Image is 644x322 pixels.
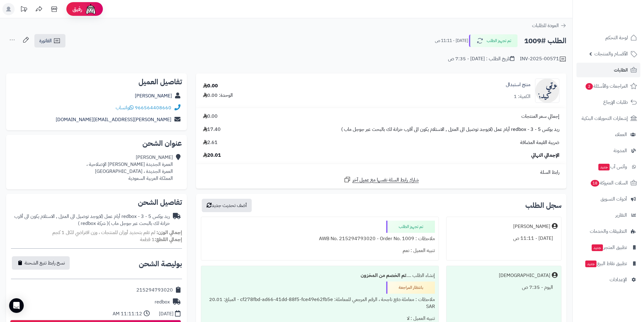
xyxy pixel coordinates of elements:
[341,126,559,133] span: ريد بوكس redbox - 3 - 5 أيام عمل (لايوجد توصيل الى المنزل , الاستلام يكون الى أقرب خزانة لك بالبح...
[435,38,468,44] small: [DATE] - 11:11 ص
[514,93,530,100] div: الكمية: 1
[585,82,628,90] span: المراجعات والأسئلة
[156,229,182,236] strong: إجمالي الوزن:
[469,34,518,47] button: تم تجهيز الطلب
[615,211,627,219] span: التقارير
[361,272,406,279] b: تم الخصم من المخزون
[25,259,65,267] span: نسخ رابط تتبع الشحنة
[499,272,550,279] div: [DEMOGRAPHIC_DATA]
[591,243,627,252] span: تطبيق المتجر
[450,233,558,244] div: [DATE] - 11:11 ص
[590,180,599,187] span: 18
[576,30,640,45] a: لوحة التحكم
[521,113,559,120] span: إجمالي سعر المنتجات
[113,310,142,317] div: 11:11:12 AM
[576,208,640,222] a: التقارير
[450,282,558,293] div: اليوم - 7:35 ص
[11,213,170,227] div: ريد بوكس redbox - 3 - 5 أيام عمل (لايوجد توصيل الى المنزل , الاستلام يكون الى أقرب خزانة لك بالبح...
[205,270,435,282] div: إنشاء الطلب ....
[198,169,564,176] div: رابط السلة
[386,221,435,233] div: تم تجهيز الطلب
[203,82,218,89] div: 0.00
[576,176,640,190] a: السلات المتروكة18
[52,229,155,236] span: لم تقم بتحديد أوزان للمنتجات ، وزن افتراضي للكل 1 كجم
[576,224,640,239] a: التطبيقات والخدمات
[603,12,638,25] img: logo-2.png
[155,236,182,243] strong: إجمالي القطع:
[116,104,134,111] a: واتساب
[582,114,628,123] span: إشعارات التحويلات البنكية
[576,111,640,126] a: إشعارات التحويلات البنكية
[140,236,182,243] small: 1 قطعة
[532,22,566,29] a: العودة للطلبات
[576,240,640,255] a: تطبيق المتجرجديد
[72,5,82,13] span: رفيق
[139,260,182,268] h2: بوليصة الشحن
[520,139,559,146] span: ضريبة القيمة المضافة
[203,139,218,146] span: 2.61
[135,92,172,100] a: [PERSON_NAME]
[594,50,628,58] span: الأقسام والمنتجات
[56,116,171,123] a: [PERSON_NAME][EMAIL_ADDRESS][DOMAIN_NAME]
[86,154,173,182] div: [PERSON_NAME] العمرة الجديدة [PERSON_NAME] الإصلاحية ، العمرة الجديدة ، [GEOGRAPHIC_DATA] المملكة...
[202,199,252,212] button: أضف تحديث جديد
[159,310,173,317] div: [DATE]
[614,146,627,155] span: المدونة
[576,256,640,271] a: تطبيق نقاط البيعجديد
[520,55,566,63] div: INV-2025-00571
[585,261,597,267] span: جديد
[524,35,566,47] h2: الطلب #1009
[205,294,435,313] div: ملاحظات : معاملة دفع ناجحة ، الرقم المرجعي للمعاملة: cf278fbd-ad66-41dd-88f5-fce49e62fb5e - المبل...
[592,244,603,251] span: جديد
[590,227,627,236] span: التطبيقات والخدمات
[11,78,182,86] h2: تفاصيل العميل
[535,79,559,103] img: no_image-90x90.png
[506,81,530,88] a: منتج استبدال
[600,195,627,203] span: أدوات التسويق
[525,202,562,209] h3: سجل الطلب
[34,34,65,47] a: الفاتورة
[12,256,70,270] button: نسخ رابط تتبع الشحنة
[603,98,628,107] span: طلبات الإرجاع
[598,163,627,171] span: وآتس آب
[590,179,628,187] span: السلات المتروكة
[448,55,514,62] div: تاريخ الطلب : [DATE] - 7:35 ص
[9,298,24,313] div: Open Intercom Messenger
[576,192,640,206] a: أدوات التسويق
[576,143,640,158] a: المدونة
[576,63,640,77] a: الطلبات
[203,126,221,133] span: 17.40
[531,152,559,159] span: الإجمالي النهائي
[352,177,419,184] span: شارك رابط السلة نفسها مع عميل آخر
[203,152,221,159] span: 20.01
[576,159,640,174] a: وآتس آبجديد
[576,127,640,142] a: العملاء
[85,3,97,15] img: ai-face.png
[78,220,108,227] span: ( شركة redbox )
[532,22,559,29] span: العودة للطلبات
[205,233,435,245] div: ملاحظات : AWB No. 215294793020 - Order No. 1009
[576,95,640,110] a: طلبات الإرجاع
[386,282,435,294] div: بانتظار المراجعة
[39,37,52,44] span: الفاتورة
[598,164,610,170] span: جديد
[615,130,627,139] span: العملاء
[605,33,628,42] span: لوحة التحكم
[16,3,31,17] a: تحديثات المنصة
[576,79,640,93] a: المراجعات والأسئلة2
[11,199,182,206] h2: تفاصيل الشحن
[576,272,640,287] a: الإعدادات
[203,92,233,99] div: الوحدة: 0.00
[585,259,627,268] span: تطبيق نقاط البيع
[205,245,435,257] div: تنبيه العميل : نعم
[155,299,170,306] div: redbox
[585,83,593,90] span: 2
[344,176,419,184] a: شارك رابط السلة نفسها مع عميل آخر
[11,140,182,147] h2: عنوان الشحن
[610,275,627,284] span: الإعدادات
[513,223,550,230] div: [PERSON_NAME]
[136,287,173,294] div: 215294793020
[203,113,218,120] span: 0.00
[135,104,171,111] a: 966564408660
